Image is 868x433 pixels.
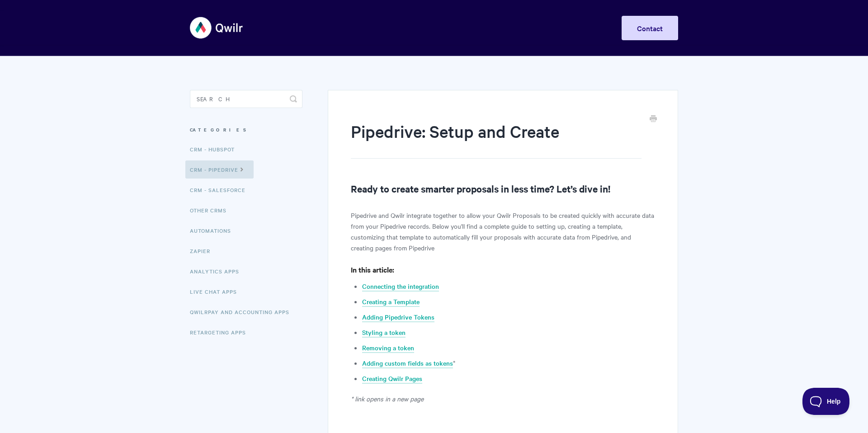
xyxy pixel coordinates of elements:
a: Zapier [190,242,217,260]
p: Pipedrive and Qwilr integrate together to allow your Qwilr Proposals to be created quickly with a... [351,210,655,253]
em: * link opens in a new page [351,394,424,403]
a: CRM - Pipedrive [185,160,254,179]
a: Connecting the integration [362,282,439,292]
h3: Categories [190,122,302,138]
a: QwilrPay and Accounting Apps [190,303,296,321]
input: Search [190,90,302,108]
a: CRM - HubSpot [190,140,241,158]
h1: Pipedrive: Setup and Create [351,120,642,159]
a: Automations [190,221,238,240]
img: Qwilr Help Center [190,11,244,45]
a: Live Chat Apps [190,282,244,301]
h4: In this article: [351,264,655,275]
a: Retargeting Apps [190,323,253,341]
a: Other CRMs [190,201,233,219]
a: Print this Article [650,114,657,124]
a: Removing a token [362,343,414,353]
a: Styling a token [362,328,406,338]
a: CRM - Salesforce [190,181,252,199]
h2: Ready to create smarter proposals in less time? Let’s dive in! [351,181,655,196]
a: Contact [622,16,678,40]
a: Adding custom fields as tokens [362,358,453,368]
a: Creating Qwilr Pages [362,374,422,384]
a: Adding Pipedrive Tokens [362,312,434,322]
a: Creating a Template [362,297,420,307]
a: Analytics Apps [190,262,246,280]
iframe: Toggle Customer Support [802,388,850,415]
